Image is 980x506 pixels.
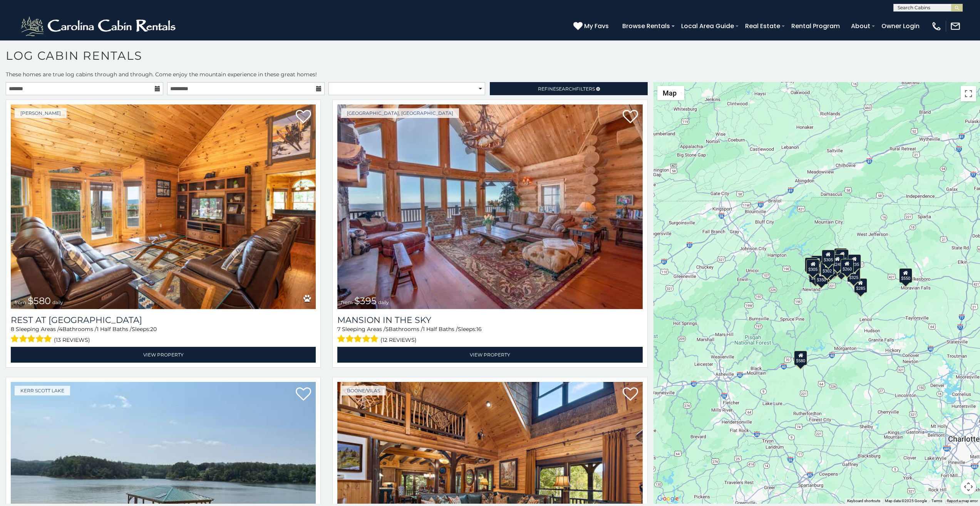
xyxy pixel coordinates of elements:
[15,386,70,395] a: Kerr Scott Lake
[337,325,642,345] div: Sleeping Areas / Bathrooms / Sleeps:
[97,326,132,333] span: 1 Half Baths /
[854,278,867,293] div: $285
[834,248,847,263] div: $320
[657,86,684,100] button: Change map style
[655,494,681,504] a: Open this area in Google Maps (opens a new window)
[623,109,638,125] a: Add to favorites
[847,498,880,504] button: Keyboard shortcuts
[815,270,828,284] div: $350
[741,19,784,33] a: Real Estate
[805,257,818,272] div: $295
[337,104,642,309] img: Mansion In The Sky
[848,267,861,282] div: $350
[337,315,642,325] a: Mansion In The Sky
[490,82,647,95] a: RefineSearchFilters
[337,347,642,363] a: View Property
[899,268,912,283] div: $550
[150,326,157,333] span: 20
[11,347,316,363] a: View Property
[15,108,67,118] a: [PERSON_NAME]
[677,19,738,33] a: Local Area Guide
[380,335,417,345] span: (12 reviews)
[947,499,978,503] a: Report a map error
[11,315,316,325] h3: Rest at Mountain Crest
[337,326,340,333] span: 7
[950,21,961,32] img: mail-regular-white.png
[337,104,642,309] a: Mansion In The Sky from $395 daily
[821,261,834,276] div: $302
[623,387,638,403] a: Add to favorites
[341,299,353,305] span: from
[28,295,51,306] span: $580
[54,335,90,345] span: (13 reviews)
[584,21,609,31] span: My Favs
[11,325,316,345] div: Sleeping Areas / Bathrooms / Sleeps:
[11,104,316,309] a: Rest at Mountain Crest from $580 daily
[341,108,459,118] a: [GEOGRAPHIC_DATA], [GEOGRAPHIC_DATA]
[296,387,311,403] a: Add to favorites
[52,299,63,305] span: daily
[848,254,861,269] div: $235
[655,494,681,504] img: Google
[831,254,844,269] div: $245
[885,499,927,503] span: Map data ©2025 Google
[354,295,377,306] span: $395
[618,19,674,33] a: Browse Rentals
[841,259,854,274] div: $260
[296,109,311,125] a: Add to favorites
[556,86,576,92] span: Search
[11,315,316,325] a: Rest at [GEOGRAPHIC_DATA]
[836,249,849,264] div: $255
[822,250,835,264] div: $305
[878,19,923,33] a: Owner Login
[476,326,482,333] span: 16
[538,86,595,92] span: Refine Filters
[824,262,837,277] div: $325
[794,351,807,365] div: $580
[961,86,976,101] button: Toggle fullscreen view
[19,15,179,38] img: White-1-2.png
[573,21,611,31] a: My Favs
[59,326,62,333] span: 4
[11,326,14,333] span: 8
[806,259,819,274] div: $305
[931,21,942,32] img: phone-regular-white.png
[15,299,26,305] span: from
[811,256,824,271] div: $395
[787,19,844,33] a: Rental Program
[663,89,677,97] span: Map
[811,256,824,270] div: $245
[385,326,389,333] span: 5
[11,104,316,309] img: Rest at Mountain Crest
[809,268,822,282] div: $225
[847,19,874,33] a: About
[847,267,860,282] div: $325
[931,499,942,503] a: Terms
[423,326,458,333] span: 1 Half Baths /
[961,479,976,494] button: Map camera controls
[378,299,389,305] span: daily
[341,386,386,395] a: Boone/Vilas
